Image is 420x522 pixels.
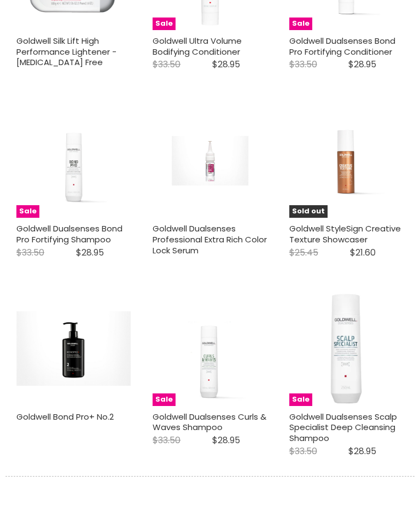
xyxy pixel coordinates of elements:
[76,246,104,259] span: $28.95
[153,393,176,406] span: Sale
[172,103,248,218] img: Goldwell Dualsenses Professional Extra Rich Color Lock Serum
[16,103,131,218] a: Goldwell Dualsenses Bond Pro Fortifying Shampoo Sale
[16,311,131,386] img: Goldwell Bond Pro+ No.2
[212,58,240,71] span: $28.95
[289,205,328,218] span: Sold out
[289,445,317,457] span: $33.50
[153,18,176,30] span: Sale
[289,291,404,405] a: Goldwell Dualsenses Scalp Specialist Deep Cleansing Shampoo Goldwell Dualsenses Scalp Specialist ...
[16,223,122,245] a: Goldwell Dualsenses Bond Pro Fortifying Shampoo
[16,411,114,422] a: Goldwell Bond Pro+ No.2
[289,18,312,30] span: Sale
[16,291,131,405] a: Goldwell Bond Pro+ No.2
[289,246,318,259] span: $25.45
[289,35,395,57] a: Goldwell Dualsenses Bond Pro Fortifying Conditioner
[153,35,242,57] a: Goldwell Ultra Volume Bodifying Conditioner
[153,411,266,433] a: Goldwell Dualsenses Curls & Waves Shampoo
[153,291,267,405] a: Goldwell Dualsenses Curls & Waves Shampoo Sale
[348,445,376,457] span: $28.95
[153,223,267,256] a: Goldwell Dualsenses Professional Extra Rich Color Lock Serum
[289,291,404,405] img: Goldwell Dualsenses Scalp Specialist Deep Cleansing Shampoo
[212,434,240,446] span: $28.95
[16,246,44,259] span: $33.50
[153,58,180,71] span: $33.50
[350,246,376,259] span: $21.60
[289,411,397,444] a: Goldwell Dualsenses Scalp Specialist Deep Cleansing Shampoo
[16,35,116,68] a: Goldwell Silk Lift High Performance Lightener - [MEDICAL_DATA] Free
[289,393,312,406] span: Sale
[289,103,404,218] a: Goldwell StyleSign Creative Texture Showcaser Sold out
[16,205,39,218] span: Sale
[153,103,267,218] a: Goldwell Dualsenses Professional Extra Rich Color Lock Serum
[308,103,385,218] img: Goldwell StyleSign Creative Texture Showcaser
[289,223,401,245] a: Goldwell StyleSign Creative Texture Showcaser
[153,291,267,405] img: Goldwell Dualsenses Curls & Waves Shampoo
[348,58,376,71] span: $28.95
[16,103,131,218] img: Goldwell Dualsenses Bond Pro Fortifying Shampoo
[289,58,317,71] span: $33.50
[153,434,180,446] span: $33.50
